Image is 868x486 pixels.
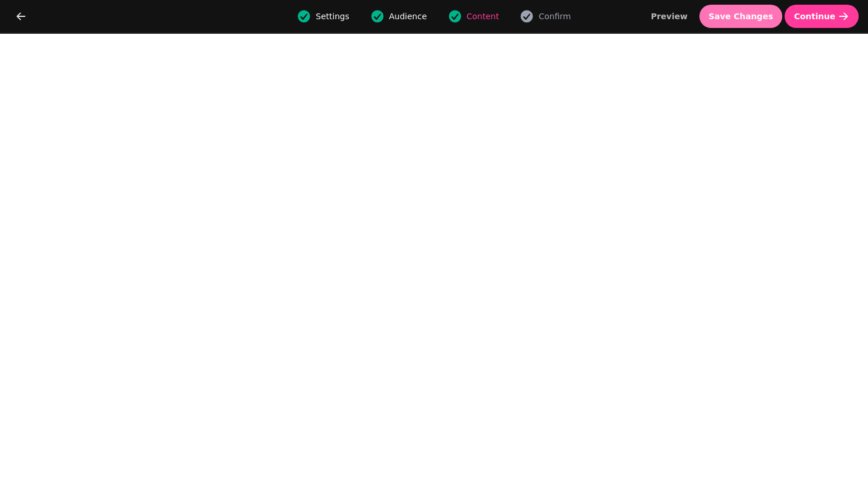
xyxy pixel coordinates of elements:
[467,10,499,22] span: Content
[651,12,688,20] span: Preview
[389,10,427,22] span: Audience
[642,5,697,28] button: Preview
[538,10,570,22] span: Confirm
[709,12,773,20] span: Save Changes
[9,5,33,28] button: go back
[316,10,349,22] span: Settings
[794,12,835,20] span: Continue
[699,5,783,28] button: Save Changes
[785,5,859,28] button: Continue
